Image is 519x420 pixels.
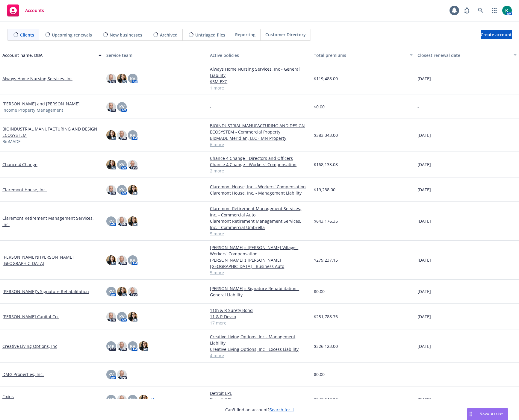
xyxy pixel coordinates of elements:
[415,48,519,62] button: Closest renewal date
[265,31,306,38] span: Customer Directory
[106,160,116,169] img: photo
[130,132,135,138] span: KV
[106,185,116,195] img: photo
[2,313,59,320] a: [PERSON_NAME] Capital Co.
[210,141,309,148] a: 6 more
[314,75,338,82] span: $119,488.00
[467,408,508,420] button: Nova Assist
[314,52,406,58] div: Total premiums
[210,155,309,161] a: Chance 4 Change - Directors and Officers
[481,30,512,39] a: Create account
[117,287,127,296] img: photo
[314,288,325,295] span: $0.00
[417,288,431,295] span: [DATE]
[481,29,512,40] span: Create account
[117,370,127,379] img: photo
[130,257,135,263] span: KV
[2,107,63,113] span: Income Property Management
[119,161,125,168] span: KV
[417,371,419,377] span: -
[235,31,255,38] span: Reporting
[110,32,142,38] span: New businesses
[417,187,431,193] span: [DATE]
[104,48,208,62] button: Service team
[210,244,309,257] a: [PERSON_NAME]'s [PERSON_NAME] Village - Workers' Compensation
[106,130,116,140] img: photo
[2,371,44,377] a: DMG Properties, Inc.
[417,396,431,403] span: [DATE]
[270,407,294,413] a: Search for it
[128,287,137,296] img: photo
[210,52,309,58] div: Active policies
[210,371,211,377] span: -
[119,104,125,110] span: KV
[314,313,338,320] span: $251,788.76
[139,395,148,404] img: photo
[314,218,338,224] span: $643,176.35
[139,341,148,351] img: photo
[417,257,431,263] span: [DATE]
[225,407,294,413] span: Can't find an account?
[314,396,338,403] span: $547,548.00
[108,371,114,377] span: KV
[461,4,473,16] a: Report a Bug
[130,396,135,403] span: KV
[106,52,205,58] div: Service team
[417,313,431,320] span: [DATE]
[210,190,309,196] a: Claremont House, Inc. - Management Liability
[106,312,116,322] img: photo
[117,395,127,404] img: photo
[117,74,127,83] img: photo
[210,104,211,110] span: -
[2,138,21,145] span: BioMADE
[5,2,46,19] a: Accounts
[210,285,309,298] a: [PERSON_NAME]'s Signature Rehabilitation - General Liability
[417,75,431,82] span: [DATE]
[2,187,47,193] a: Claremont House, Inc.
[210,333,309,346] a: Creative Living Options, Inc - Management Liability
[208,48,311,62] button: Active policies
[117,216,127,226] img: photo
[417,104,419,110] span: -
[417,52,510,58] div: Closest renewal date
[417,132,431,138] span: [DATE]
[25,8,44,13] span: Accounts
[210,313,309,320] a: 11 & R Devco
[151,398,155,401] a: + 1
[314,104,325,110] span: $0.00
[210,231,309,237] a: 5 more
[128,160,137,169] img: photo
[128,312,137,322] img: photo
[2,343,57,349] a: Creative Living Options, Inc
[417,161,431,168] span: [DATE]
[2,52,95,58] div: Account name, DBA
[117,130,127,140] img: photo
[108,343,114,349] span: MP
[2,215,102,228] a: Claremont Retirement Management Services, Inc.
[311,48,415,62] button: Total premiums
[314,257,338,263] span: $279,237.15
[417,218,431,224] span: [DATE]
[106,255,116,265] img: photo
[210,269,309,276] a: 5 more
[210,390,309,396] a: Detroit EPL
[2,75,72,82] a: Always Home Nursing Services, Inc
[130,343,135,349] span: KV
[2,126,102,138] a: BIOINDUSTRIAL MANUFACTURING AND DESIGN ECOSYSTEM
[210,78,309,85] a: $5M EXC
[119,313,125,320] span: KV
[210,396,309,403] a: Detroit WC
[417,343,431,349] span: [DATE]
[488,4,500,16] a: Switch app
[210,168,309,174] a: 2 more
[2,288,89,295] a: [PERSON_NAME]'s Signature Rehabilitation
[195,32,225,38] span: Untriaged files
[475,4,487,16] a: Search
[160,32,178,38] span: Archived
